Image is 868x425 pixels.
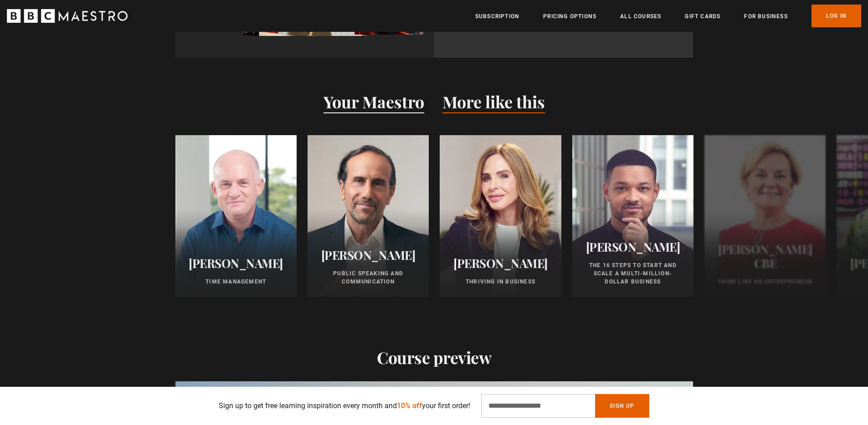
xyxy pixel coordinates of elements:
svg: BBC Maestro [7,9,128,23]
a: Gift Cards [685,12,720,21]
a: For business [744,12,787,21]
a: [PERSON_NAME] Time Management [175,135,297,297]
button: Your Maestro [324,94,424,113]
h2: [PERSON_NAME] CBE [715,242,815,270]
p: Time Management [186,278,286,286]
a: [PERSON_NAME] The 16 Steps to Start and Scale a Multi-million-Dollar Business [572,135,693,297]
p: Sign up to get free learning inspiration every month and your first order! [219,400,470,411]
a: Pricing Options [543,12,596,21]
h2: [PERSON_NAME] [318,248,418,262]
h2: [PERSON_NAME] [583,240,683,254]
p: Thriving in Business [451,278,550,286]
a: Subscription [475,12,519,21]
button: Sign Up [595,394,649,418]
a: [PERSON_NAME] CBE Think Like an Entrepreneur [704,135,826,297]
h2: [PERSON_NAME] [451,256,550,270]
a: Log In [812,5,861,27]
span: 10% off [397,401,422,410]
p: Think Like an Entrepreneur [715,278,815,286]
a: [PERSON_NAME] Thriving in Business [440,135,561,297]
nav: Primary [475,5,861,27]
button: More like this [442,94,545,113]
a: All Courses [620,12,661,21]
p: Public Speaking and Communication [318,269,418,286]
a: [PERSON_NAME] Public Speaking and Communication [308,135,429,297]
h2: [PERSON_NAME] [186,256,286,270]
p: The 16 Steps to Start and Scale a Multi-million-Dollar Business [583,261,683,286]
h2: Course preview [175,348,693,367]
